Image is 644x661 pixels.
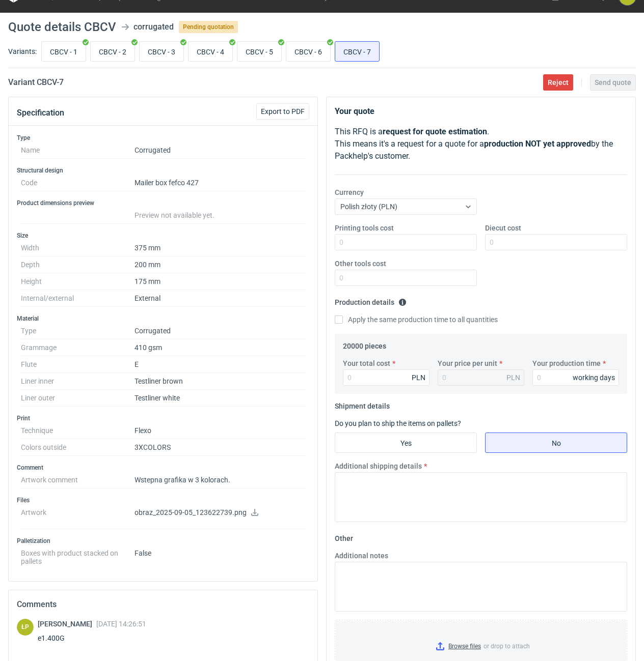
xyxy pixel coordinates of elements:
[343,338,386,350] legend: 20000 pieces
[188,41,233,62] label: CBCV - 4
[21,373,135,390] dt: Liner inner
[135,508,305,518] p: obraz_2025-09-05_123622739.png
[343,369,430,386] input: 0
[335,234,477,250] input: 0
[17,414,309,422] h3: Print
[485,223,521,233] label: Diecut cost
[38,633,146,643] div: e1.400G
[8,76,64,89] h2: Variant CBCV - 7
[135,323,305,339] dd: Corrugated
[8,21,116,33] h1: Quote details CBCV
[21,240,135,256] dt: Width
[335,433,477,453] label: Yes
[41,41,86,62] label: CBCV - 1
[335,270,477,286] input: 0
[335,223,394,233] label: Printing tools cost
[438,358,497,368] label: Your price per unit
[21,439,135,456] dt: Colors outside
[135,439,305,456] dd: 3XCOLORS
[135,373,305,390] dd: Testliner brown
[237,41,282,62] label: CBCV - 5
[17,199,309,207] h3: Product dimensions preview
[590,74,636,91] button: Send quote
[286,41,331,62] label: CBCV - 6
[135,390,305,407] dd: Testliner white
[17,619,34,636] figcaption: ŁP
[135,175,305,191] dd: Mailer box fefco 427
[340,203,397,211] span: Polish złoty (PLN)
[335,41,380,62] label: CBCV - 7
[343,358,390,368] label: Your total cost
[548,79,569,86] span: Reject
[485,234,627,250] input: 0
[484,139,591,149] strong: production NOT yet approved
[21,175,135,191] dt: Code
[21,545,135,565] dt: Boxes with product stacked on pallets
[335,187,364,197] label: Currency
[335,530,353,542] legend: Other
[135,273,305,290] dd: 175 mm
[21,290,135,307] dt: Internal/external
[133,21,174,33] div: corrugated
[17,537,309,545] h3: Palletization
[96,620,146,628] span: [DATE] 14:26:51
[17,619,34,636] div: Łukasz Postawa
[256,103,309,120] button: Export to PDF
[485,433,627,453] label: No
[532,369,619,386] input: 0
[21,323,135,339] dt: Type
[135,545,305,565] dd: False
[335,314,498,325] label: Apply the same production time to all quantities
[335,551,388,561] label: Additional notes
[17,166,309,175] h3: Structural design
[335,419,461,427] label: Do you plan to ship the items on pallets?
[17,496,309,504] h3: Files
[135,142,305,159] dd: Corrugated
[21,273,135,290] dt: Height
[21,356,135,373] dt: Flute
[573,372,615,383] div: working days
[8,46,37,56] label: Variants:
[135,240,305,256] dd: 375 mm
[135,211,214,219] span: Preview not available yet.
[21,142,135,159] dt: Name
[383,127,487,136] strong: request for quote estimation
[532,358,601,368] label: Your production time
[17,314,309,323] h3: Material
[135,472,305,488] dd: Wstepna grafika w 3 kolorach.
[335,461,422,471] label: Additional shipping details
[17,101,64,125] button: Specification
[21,472,135,488] dt: Artwork comment
[595,79,631,86] span: Send quote
[412,372,425,383] div: PLN
[135,356,305,373] dd: E
[543,74,573,91] button: Reject
[21,422,135,439] dt: Technique
[90,41,135,62] label: CBCV - 2
[21,339,135,356] dt: Grammage
[179,21,238,33] span: Pending quotation
[335,258,386,269] label: Other tools cost
[38,620,96,628] span: [PERSON_NAME]
[135,339,305,356] dd: 410 gsm
[135,422,305,439] dd: Flexo
[17,232,309,240] h3: Size
[335,106,374,116] strong: Your quote
[21,504,135,529] dt: Artwork
[17,598,309,611] h2: Comments
[261,108,305,115] span: Export to PDF
[17,464,309,472] h3: Comment
[21,390,135,407] dt: Liner outer
[335,398,390,410] legend: Shipment details
[335,294,407,306] legend: Production details
[21,256,135,273] dt: Depth
[17,134,309,142] h3: Type
[139,41,184,62] label: CBCV - 3
[135,290,305,307] dd: External
[506,372,520,383] div: PLN
[135,256,305,273] dd: 200 mm
[335,126,627,162] p: This RFQ is a . This means it's a request for a quote for a by the Packhelp's customer.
